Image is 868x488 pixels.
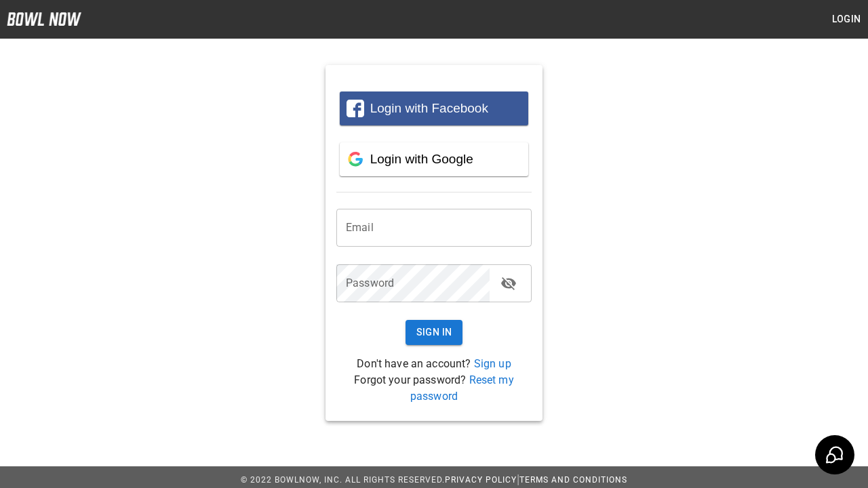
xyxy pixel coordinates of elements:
[410,373,514,403] a: Reset my password
[495,270,522,297] button: toggle password visibility
[474,357,511,370] a: Sign up
[406,320,463,345] button: Sign In
[370,152,473,166] span: Login with Google
[241,475,445,485] span: © 2022 BowlNow, Inc. All Rights Reserved.
[519,475,627,485] a: Terms and Conditions
[370,101,488,115] span: Login with Facebook
[340,142,528,176] button: Login with Google
[340,91,528,125] button: Login with Facebook
[7,12,81,26] img: logo
[825,7,868,32] button: Login
[336,356,532,372] p: Don't have an account?
[445,475,517,485] a: Privacy Policy
[336,372,532,405] p: Forgot your password?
